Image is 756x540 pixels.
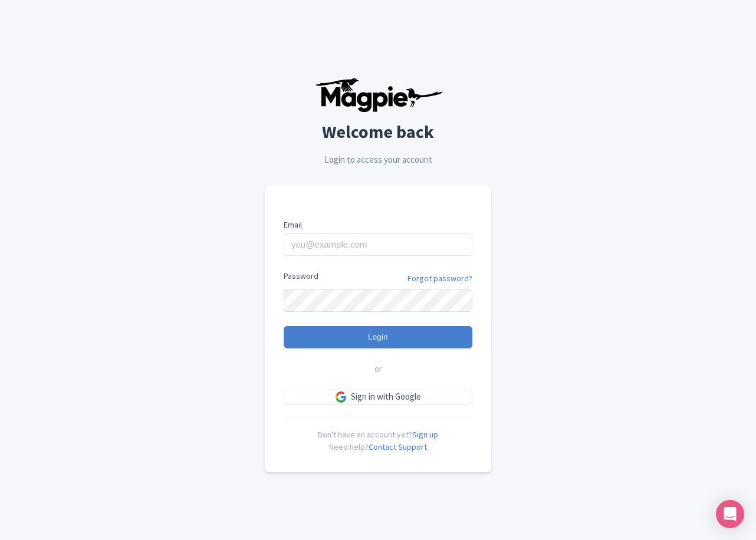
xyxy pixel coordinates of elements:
img: google.svg [336,391,346,402]
a: Forgot password? [407,272,472,285]
img: logo-ab69f6fb50320c5b225c76a69d11143b.png [312,77,445,113]
h2: Welcome back [265,122,491,141]
input: you@example.com [284,233,472,256]
div: Open Intercom Messenger [716,500,744,528]
a: Contact Support [369,442,427,452]
label: Email [284,219,472,231]
span: or [374,363,382,376]
input: Login [284,326,472,348]
label: Password [284,270,318,282]
div: Don't have an account yet? Need help? [284,419,472,453]
p: Login to access your account [265,153,491,167]
a: Sign in with Google [284,390,472,404]
a: Sign up [412,429,438,440]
